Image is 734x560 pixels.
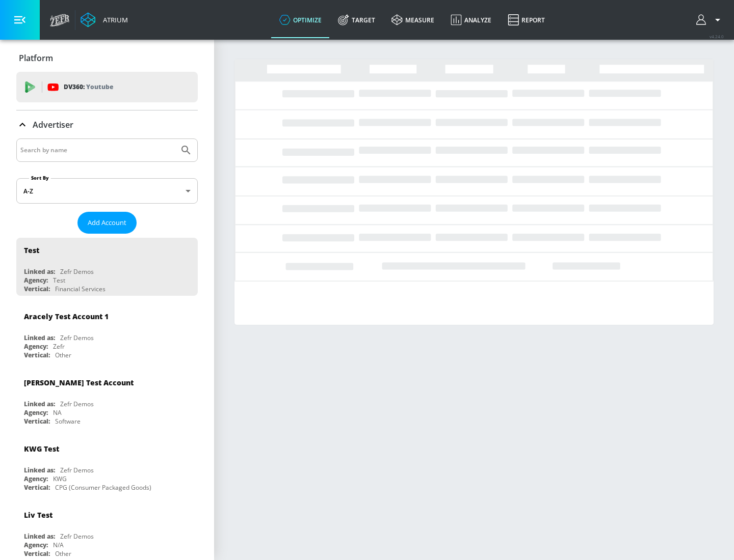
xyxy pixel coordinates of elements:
[24,408,48,417] div: Agency:
[16,370,198,428] div: [PERSON_NAME] Test AccountLinked as:Zefr DemosAgency:NAVertical:Software
[24,378,134,387] div: [PERSON_NAME] Test Account
[24,532,55,541] div: Linked as:
[55,285,106,293] div: Financial Services
[24,276,48,285] div: Agency:
[24,245,39,255] div: Test
[16,72,198,102] div: DV360: Youtube
[383,2,442,38] a: measure
[24,400,55,408] div: Linked as:
[16,304,198,362] div: Aracely Test Account 1Linked as:Zefr DemosAgency:ZefrVertical:Other
[60,466,94,474] div: Zefr Demos
[16,178,198,204] div: A-Z
[24,549,50,558] div: Vertical:
[77,212,137,234] button: Add Account
[81,12,128,27] a: Atrium
[271,2,330,38] a: optimize
[53,474,67,483] div: KWG
[86,81,113,92] p: Youtube
[53,342,65,351] div: Zefr
[99,15,128,24] div: Atrium
[55,417,81,426] div: Software
[60,532,94,541] div: Zefr Demos
[24,417,50,426] div: Vertical:
[33,119,73,130] p: Advertiser
[16,436,198,494] div: KWG TestLinked as:Zefr DemosAgency:KWGVertical:CPG (Consumer Packaged Goods)
[16,110,198,139] div: Advertiser
[24,474,48,483] div: Agency:
[24,541,48,549] div: Agency:
[710,34,724,39] span: v 4.24.0
[29,175,51,181] label: Sort By
[60,267,94,276] div: Zefr Demos
[24,466,55,474] div: Linked as:
[500,2,553,38] a: Report
[24,483,50,492] div: Vertical:
[60,400,94,408] div: Zefr Demos
[60,333,94,342] div: Zefr Demos
[24,351,50,359] div: Vertical:
[20,144,175,157] input: Search by name
[55,483,151,492] div: CPG (Consumer Packaged Goods)
[442,2,500,38] a: Analyze
[24,285,50,293] div: Vertical:
[16,44,198,72] div: Platform
[53,408,62,417] div: NA
[16,238,198,296] div: TestLinked as:Zefr DemosAgency:TestVertical:Financial Services
[24,312,109,321] div: Aracely Test Account 1
[24,444,59,454] div: KWG Test
[55,351,71,359] div: Other
[53,276,65,285] div: Test
[330,2,383,38] a: Target
[24,333,55,342] div: Linked as:
[24,267,55,276] div: Linked as:
[24,510,53,520] div: Liv Test
[53,541,64,549] div: N/A
[24,342,48,351] div: Agency:
[88,217,126,229] span: Add Account
[64,81,113,93] p: DV360:
[55,549,71,558] div: Other
[19,52,53,64] p: Platform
